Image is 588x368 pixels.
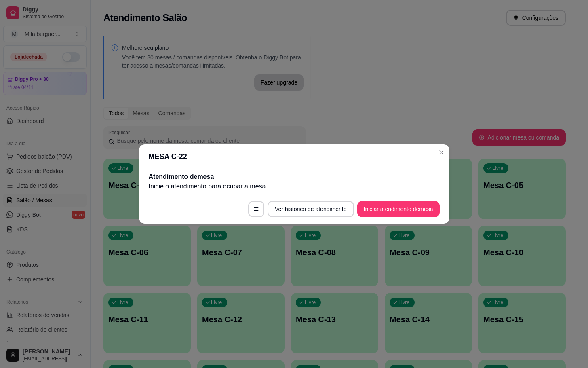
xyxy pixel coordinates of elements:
p: Inicie o atendimento para ocupar a mesa . [149,182,440,191]
button: Ver histórico de atendimento [268,201,354,217]
button: Iniciar atendimento demesa [357,201,440,217]
header: MESA C-22 [139,144,449,169]
button: Close [435,146,448,159]
h2: Atendimento de mesa [149,172,440,182]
